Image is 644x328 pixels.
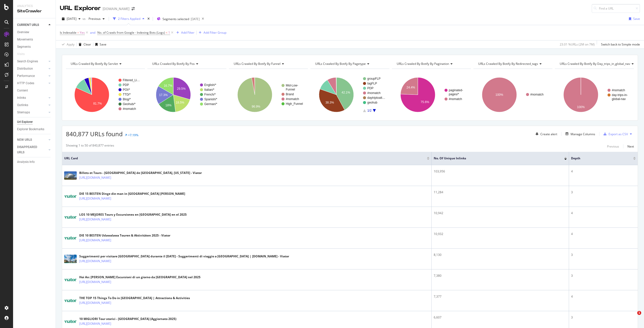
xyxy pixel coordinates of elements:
img: main image [64,232,77,244]
a: [URL][DOMAIN_NAME] [79,300,111,305]
img: main image [64,315,77,328]
text: POI/* [123,88,130,91]
text: 100% [577,105,585,109]
div: Create alert [540,132,557,136]
span: URLs Crawled By Botify By pagination [397,62,449,66]
a: [URL][DOMAIN_NAME] [79,196,111,201]
div: LOS 10 MEJORES Tours y Excursiones en [GEOGRAPHIC_DATA] en el 2025 [79,212,187,217]
div: arrow-right-arrow-left [132,7,135,11]
img: main image [64,255,77,263]
div: 10 MIGLIORI Tour storici - [GEOGRAPHIC_DATA] (Aggiornato 2025) [79,317,176,321]
text: High_Funnel [286,102,303,106]
a: [URL][DOMAIN_NAME] [79,321,111,326]
text: Filtered_Li… [123,78,140,82]
text: 96.9% [252,105,260,108]
h4: URLs Crawled By Botify By pagination [396,60,466,68]
text: PDP [123,83,129,87]
text: Brand [286,92,294,96]
h4: URLs Crawled By Botify By pos [151,60,222,68]
div: A chart. [147,73,226,117]
text: 75.6% [421,100,429,104]
text: #nomatch [612,88,625,92]
a: Overview [17,30,52,35]
text: 29.5% [177,87,186,90]
text: French/* [204,93,216,96]
text: German/* [204,102,217,106]
a: Inlinks [17,95,47,101]
button: Clear [77,40,91,49]
a: NEW URLS [17,137,47,143]
span: URLs Crawled By Botify By pos [152,62,195,66]
a: [URL][DOMAIN_NAME] [79,259,111,264]
div: Next [627,144,634,149]
text: 18% [166,104,172,107]
text: Funnel [286,88,295,91]
a: Analysis Info [17,159,52,165]
text: #nomatch [367,91,381,95]
a: Sitemaps [17,110,47,115]
div: [DATE] [191,17,200,21]
text: PDP [367,86,374,90]
img: main image [64,211,77,223]
div: Analytics [17,4,52,8]
img: main image [64,273,77,286]
div: 4 [571,169,636,174]
iframe: Intercom live chat [627,311,639,323]
span: Yes [80,29,85,36]
svg: A chart. [66,73,144,117]
div: times [146,16,151,21]
a: [URL][DOMAIN_NAME] [79,238,111,243]
span: Segments selected [163,17,189,21]
div: Content [17,88,28,93]
h4: URLs Crawled By Botify By redirected_tags [477,60,548,68]
h4: URLs Crawled By Botify By day_trips_in_global_nav [559,60,638,68]
div: 7,377 [434,294,567,299]
text: 38.3% [326,101,334,104]
button: Manage Columns [563,131,595,137]
span: Depth [571,156,626,161]
text: TTD/* [123,93,131,96]
div: Movements [17,37,33,42]
div: THE TOP 15 Things To Do in [GEOGRAPHIC_DATA] | Attractions & Activities [79,296,190,300]
div: 6,607 [434,315,567,320]
a: Distribution [17,66,47,71]
a: CURRENT URLS [17,22,47,28]
text: #nomatch [123,107,136,111]
div: 7,380 [434,273,567,278]
div: 10,932 [434,232,567,236]
div: Clear [84,42,91,46]
div: Showing 1 to 50 of 840,877 entries [66,143,114,149]
div: Export as CSV [609,132,628,136]
div: Billets et Tours - [GEOGRAPHIC_DATA] de [GEOGRAPHIC_DATA], [US_STATE] - Viator [79,171,202,175]
div: 3 [571,253,636,257]
span: Is Indexable [60,30,76,35]
div: Analysis Info [17,159,35,165]
h4: URLs Crawled By Botify By servlet [70,60,140,68]
div: 103,956 [434,169,567,174]
div: Outlinks [17,103,28,108]
text: English/* [204,83,216,87]
span: 1 [637,311,641,315]
button: Previous [607,143,619,149]
div: DIE 10 BESTEN Udawalawa Touren & Aktivitäten 2025 - Viator [79,233,170,238]
div: Visits [17,52,25,57]
text: paginated- [449,88,463,92]
div: 3 [571,190,636,195]
svg: A chart. [310,73,389,117]
div: URL Explorer [60,4,101,13]
div: [DOMAIN_NAME] [103,6,130,11]
div: Hoi An: [PERSON_NAME] Escursioni di un giorno da [GEOGRAPHIC_DATA] nel 2025 [79,275,200,279]
a: [URL][DOMAIN_NAME] [79,279,111,285]
span: vs [83,17,87,21]
span: 1 [168,29,170,36]
text: Mid-Low- [286,84,298,87]
div: 3 [571,273,636,278]
a: Outlinks [17,103,47,108]
a: Content [17,88,52,93]
svg: A chart. [555,73,633,117]
input: Find a URL [592,4,640,13]
a: Explorer Bookmarks [17,127,52,132]
button: Switch back to Simple mode [599,40,640,49]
